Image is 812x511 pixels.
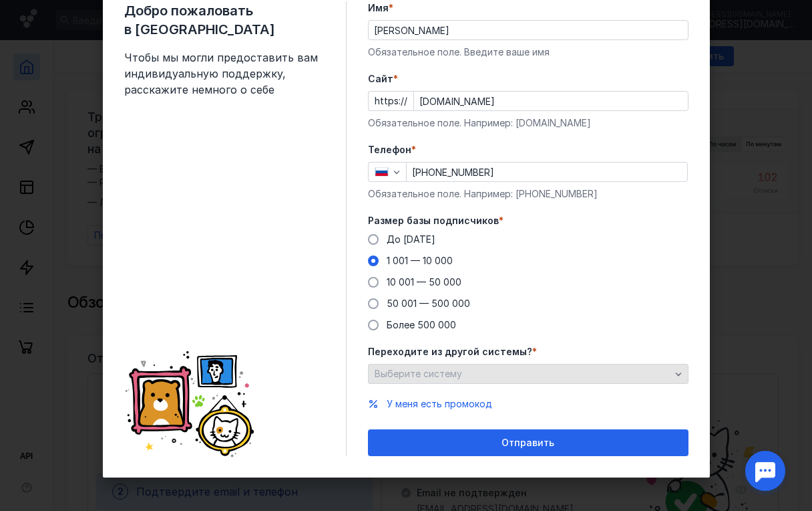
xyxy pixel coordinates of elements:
span: Телефон [368,143,411,157]
span: 50 001 — 500 000 [387,298,470,309]
div: Обязательное поле. Введите ваше имя [368,45,688,59]
span: 10 001 — 50 000 [387,276,461,288]
span: Выберите систему [375,368,462,379]
span: 1 001 — 10 000 [387,255,453,266]
div: Обязательное поле. Например: [PHONE_NUMBER] [368,187,688,201]
span: Более 500 000 [387,319,456,330]
span: Cайт [368,72,393,86]
span: Отправить [501,437,554,449]
button: Отправить [368,429,688,456]
span: Размер базы подписчиков [368,214,499,227]
span: Чтобы мы могли предоставить вам индивидуальную поддержку, расскажите немного о себе [124,49,325,98]
span: Имя [368,1,389,15]
button: У меня есть промокод [387,397,492,411]
span: До [DATE] [387,233,435,245]
span: У меня есть промокод [387,398,492,409]
button: Выберите систему [368,364,688,384]
div: Обязательное поле. Например: [DOMAIN_NAME] [368,116,688,130]
span: Переходите из другой системы? [368,345,532,359]
span: Добро пожаловать в [GEOGRAPHIC_DATA] [124,1,325,39]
